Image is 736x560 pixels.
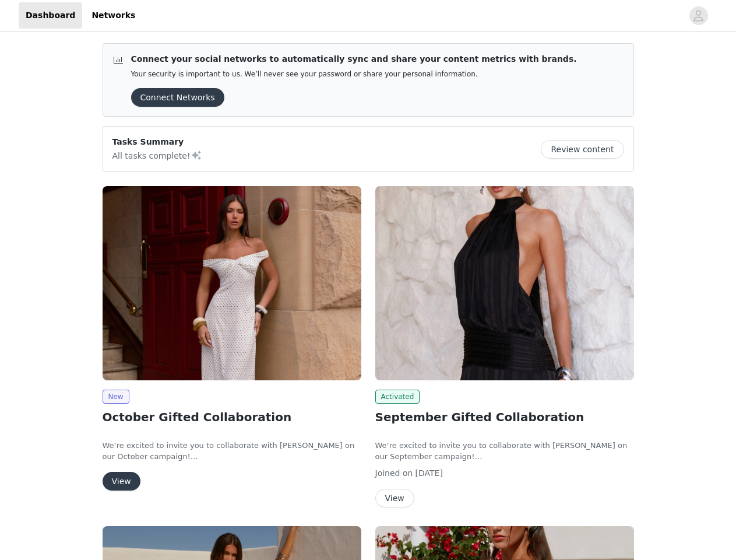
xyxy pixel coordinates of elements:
a: Networks [84,2,142,29]
button: View [103,472,140,491]
button: Review content [541,140,624,159]
button: View [375,489,414,508]
a: Dashboard [19,2,82,29]
p: Tasks Summary [112,136,202,148]
h2: September Gifted Collaboration [375,408,634,426]
span: [DATE] [415,468,443,478]
p: All tasks complete! [112,148,202,162]
p: Your security is important to us. We’ll never see your password or share your personal information. [131,70,577,79]
img: Peppermayo AUS [103,186,361,380]
a: View [375,494,414,503]
button: Connect Networks [131,88,224,107]
p: We’re excited to invite you to collaborate with [PERSON_NAME] on our September campaign! [375,440,634,463]
span: New [103,390,129,404]
span: Joined on [375,468,413,478]
span: Activated [375,390,420,404]
p: Connect your social networks to automatically sync and share your content metrics with brands. [131,53,577,65]
h2: October Gifted Collaboration [103,408,361,426]
div: avatar [693,6,704,25]
a: View [103,477,140,486]
p: We’re excited to invite you to collaborate with [PERSON_NAME] on our October campaign! [103,440,361,463]
img: Peppermayo AUS [375,186,634,380]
